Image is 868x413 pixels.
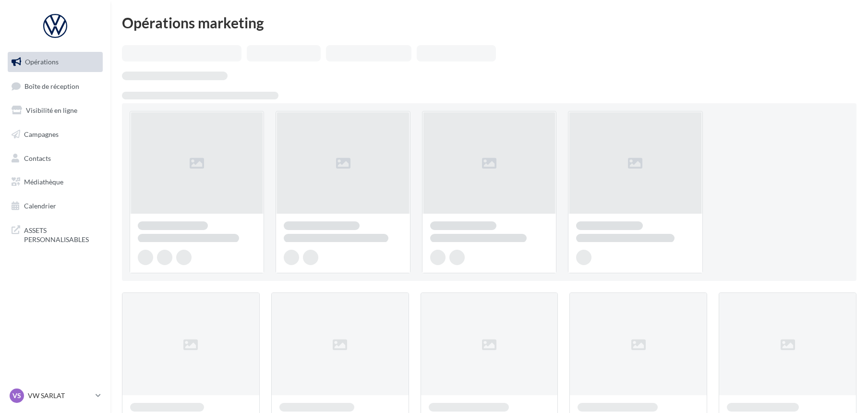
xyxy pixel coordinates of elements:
p: VW SARLAT [28,391,92,401]
span: Visibilité en ligne [26,106,77,114]
span: Boîte de réception [24,82,79,90]
a: Visibilité en ligne [6,100,105,121]
span: VS [12,391,21,401]
a: Opérations [6,52,105,72]
a: Contacts [6,148,105,169]
a: Médiathèque [6,172,105,192]
span: Opérations [25,58,59,66]
div: Opérations marketing [122,15,856,30]
a: Calendrier [6,196,105,216]
span: Campagnes [24,130,59,138]
a: ASSETS PERSONNALISABLES [6,220,105,248]
span: ASSETS PERSONNALISABLES [24,224,99,244]
span: Contacts [24,154,51,162]
span: Calendrier [24,202,56,210]
a: VS VW SARLAT [8,387,103,405]
a: Campagnes [6,124,105,145]
span: Médiathèque [24,178,63,186]
a: Boîte de réception [6,76,105,97]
